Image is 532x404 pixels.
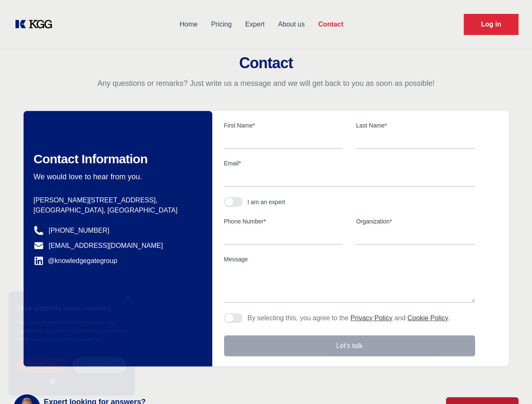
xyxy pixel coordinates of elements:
a: About us [271,13,311,35]
a: Privacy Policy [350,314,393,322]
label: Last Name* [356,121,475,130]
h2: Contact [10,55,522,72]
label: Message [224,255,475,263]
a: [EMAIL_ADDRESS][DOMAIN_NAME] [49,241,163,251]
a: @knowledgegategroup [34,256,118,266]
p: [PERSON_NAME][STREET_ADDRESS], [34,195,199,205]
a: Request Demo [464,14,519,35]
a: Cookie Policy [407,314,448,322]
a: Pricing [204,13,238,35]
label: Organization* [356,217,475,226]
label: Email* [224,159,475,167]
a: Contact [311,13,350,35]
div: Close [124,296,131,302]
a: Cookie Policy [17,337,120,351]
div: Decline all [72,357,126,372]
p: By selecting this, you agree to the and . [248,313,450,323]
a: KOL Knowledge Platform: Talk to Key External Experts (KEE) [13,18,59,31]
a: Home [173,13,204,35]
a: [PHONE_NUMBER] [49,226,110,236]
p: We would love to hear from you. [34,172,199,182]
a: Expert [238,13,271,35]
div: This website uses cookies [17,298,126,318]
iframe: Chat Widget [490,364,532,404]
span: This website uses cookies to improve user experience. By using our website you consent to all coo... [17,319,125,343]
label: Phone Number* [224,217,343,226]
div: I am an expert [248,198,286,206]
div: Cookie settings [9,396,52,401]
h2: Contact Information [34,151,199,167]
p: Any questions or remarks? Just write us a message and we will get back to you as soon as possible! [10,78,522,88]
div: Accept all [17,357,68,372]
p: [GEOGRAPHIC_DATA], [GEOGRAPHIC_DATA] [34,205,199,215]
button: Let's talk [224,335,475,356]
label: First Name* [224,121,343,130]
